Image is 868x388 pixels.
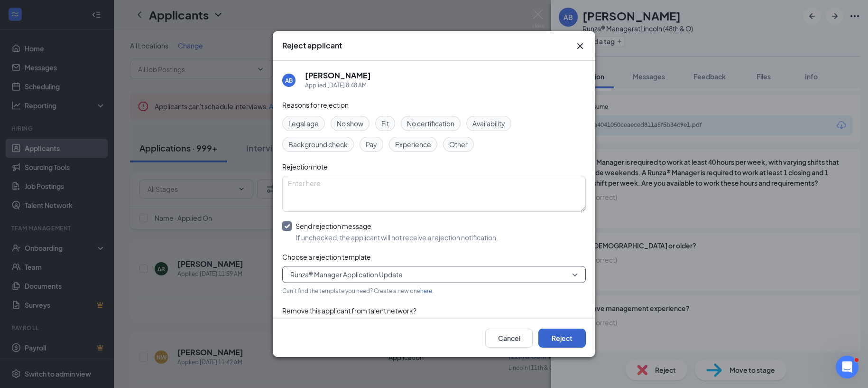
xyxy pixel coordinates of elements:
span: No certification [407,118,454,129]
button: Cancel [485,329,533,348]
span: No show [337,118,363,129]
span: Other [449,139,468,150]
iframe: Intercom live chat [836,356,859,379]
span: Runza® Manager Application Update [290,267,403,282]
svg: Cross [574,40,586,52]
span: Rejection note [282,162,328,171]
span: Experience [395,139,431,150]
h5: [PERSON_NAME] [305,70,371,81]
span: Remove this applicant from talent network? [282,306,416,315]
span: Legal age [288,118,319,129]
button: Reject [538,329,586,348]
span: Can't find the template you need? Create a new one . [282,287,434,294]
div: AB [285,76,293,85]
span: Pay [366,139,377,150]
span: Availability [472,118,505,129]
span: Background check [288,139,348,150]
span: Choose a rejection template [282,253,371,261]
h3: Reject applicant [282,40,342,51]
a: here [420,287,432,294]
span: Reasons for rejection [282,101,349,109]
button: Close [574,40,586,52]
div: Applied [DATE] 8:48 AM [305,81,371,90]
span: Fit [381,118,389,129]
